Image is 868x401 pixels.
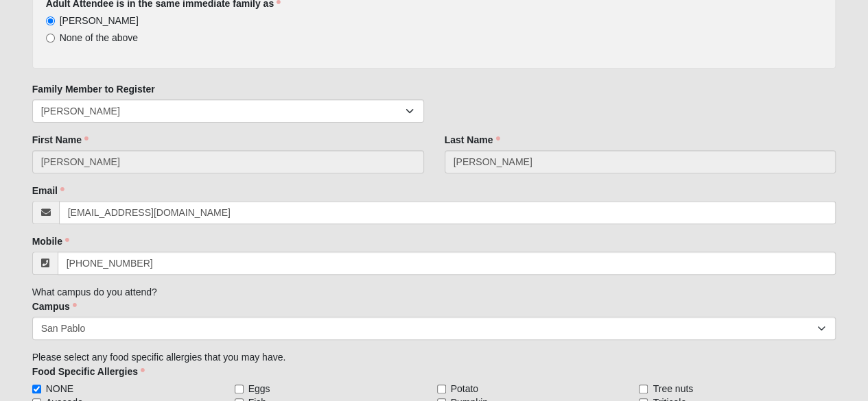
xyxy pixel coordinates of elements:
[32,133,89,147] label: First Name
[32,385,41,393] input: NONE
[32,184,64,197] label: Email
[639,385,648,393] input: Tree nuts
[32,82,155,96] label: Family Member to Register
[248,382,270,396] span: Eggs
[60,32,138,43] span: None of the above
[451,382,478,396] span: Potato
[32,365,145,378] label: Food Specific Allergies
[235,385,244,393] input: Eggs
[32,234,69,248] label: Mobile
[46,16,55,25] input: [PERSON_NAME]
[60,15,139,26] span: [PERSON_NAME]
[445,133,500,147] label: Last Name
[437,385,446,393] input: Potato
[32,300,77,313] label: Campus
[46,382,73,396] span: NONE
[46,34,55,42] input: None of the above
[653,382,693,396] span: Tree nuts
